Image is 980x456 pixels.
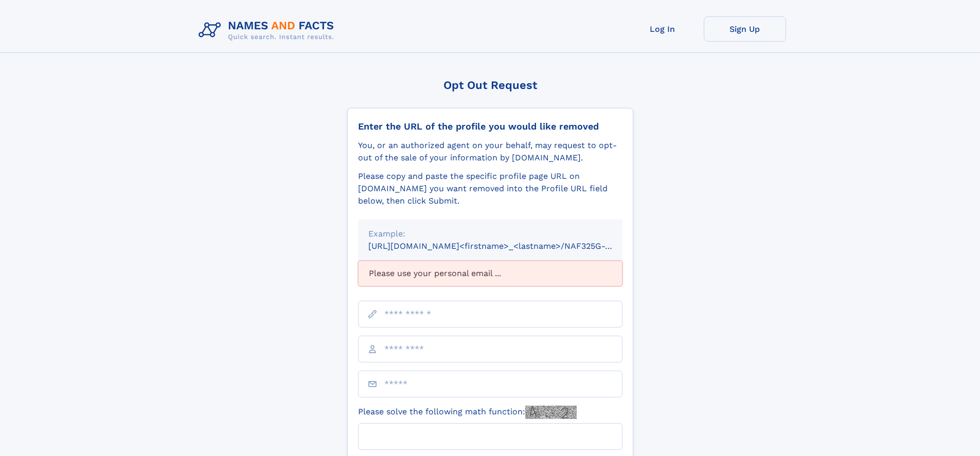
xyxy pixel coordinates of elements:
a: Sign Up [704,16,786,42]
div: Example: [368,228,612,240]
div: Please use your personal email ... [358,261,622,286]
small: [URL][DOMAIN_NAME]<firstname>_<lastname>/NAF325G-xxxxxxxx [368,241,642,251]
div: Please copy and paste the specific profile page URL on [DOMAIN_NAME] you want removed into the Pr... [358,170,622,207]
div: Enter the URL of the profile you would like removed [358,121,622,132]
div: Opt Out Request [347,79,633,92]
img: Logo Names and Facts [194,16,343,44]
a: Log In [621,16,704,42]
label: Please solve the following math function: [358,406,577,419]
div: You, or an authorized agent on your behalf, may request to opt-out of the sale of your informatio... [358,139,622,164]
